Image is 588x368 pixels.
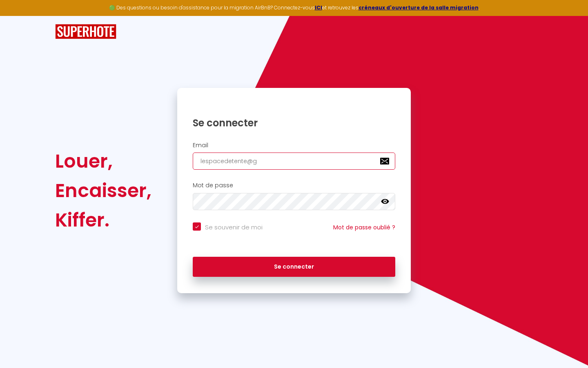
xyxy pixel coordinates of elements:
[359,4,479,11] a: créneaux d'ouverture de la salle migration
[193,182,395,189] h2: Mot de passe
[333,223,395,231] a: Mot de passe oublié ?
[55,24,116,39] img: SuperHote logo
[7,3,31,28] button: Ouvrir le widget de chat LiveChat
[193,142,395,149] h2: Email
[315,4,322,11] a: ICI
[193,117,395,129] h1: Se connecter
[55,205,151,235] div: Kiffer.
[193,257,395,277] button: Se connecter
[55,176,151,205] div: Encaisser,
[193,153,395,170] input: Ton Email
[55,146,151,176] div: Louer,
